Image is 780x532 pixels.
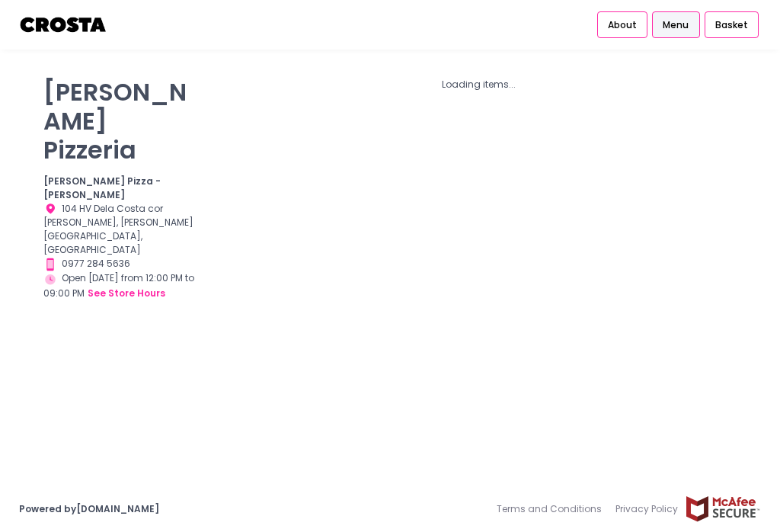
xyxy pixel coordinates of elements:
[715,18,748,32] span: Basket
[609,495,685,523] a: Privacy Policy
[43,78,203,165] p: [PERSON_NAME] Pizzeria
[43,202,203,258] div: 104 HV Dela Costa cor [PERSON_NAME], [PERSON_NAME][GEOGRAPHIC_DATA], [GEOGRAPHIC_DATA]
[19,502,159,515] a: Powered by[DOMAIN_NAME]
[685,495,761,522] img: mcafee-secure
[43,271,203,301] div: Open [DATE] from 12:00 PM to 09:00 PM
[87,286,166,301] button: see store hours
[19,11,108,38] img: logo
[663,18,689,32] span: Menu
[608,18,637,32] span: About
[597,11,647,39] a: About
[222,78,737,91] div: Loading items...
[652,11,699,39] a: Menu
[43,175,161,201] b: [PERSON_NAME] Pizza - [PERSON_NAME]
[497,495,609,523] a: Terms and Conditions
[43,257,203,271] div: 0977 284 5636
